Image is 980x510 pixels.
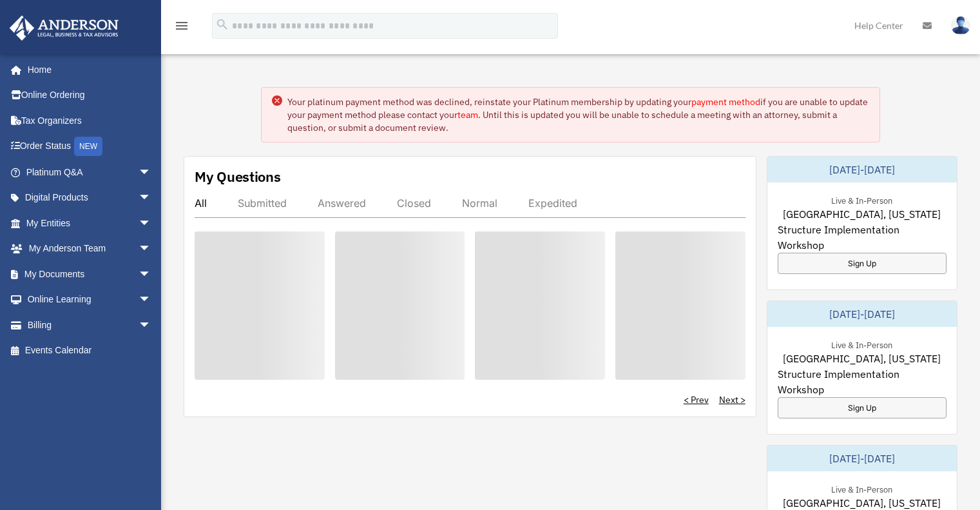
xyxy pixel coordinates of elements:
div: Submitted [238,197,287,210]
div: Normal [462,197,497,210]
span: arrow_drop_down [139,287,164,313]
a: < Prev [684,393,709,406]
div: NEW [74,137,102,156]
a: Tax Organizers [9,108,171,133]
a: Billingarrow_drop_down [9,312,171,338]
div: Live & In-Person [821,193,903,206]
a: Platinum Q&Aarrow_drop_down [9,159,171,185]
div: All [195,197,207,210]
span: arrow_drop_down [139,236,164,262]
a: Home [9,57,164,83]
div: [DATE]-[DATE] [767,157,957,182]
div: Expedited [528,197,577,210]
span: [GEOGRAPHIC_DATA], [US_STATE] [783,351,941,366]
img: User Pic [951,16,970,35]
a: Digital Productsarrow_drop_down [9,185,171,211]
i: menu [174,18,189,34]
a: Sign Up [778,397,946,418]
a: Online Learningarrow_drop_down [9,287,171,313]
a: payment method [691,96,760,108]
a: menu [174,23,189,34]
a: Online Ordering [9,83,171,108]
div: Live & In-Person [821,482,903,495]
span: arrow_drop_down [139,185,164,211]
span: Structure Implementation Workshop [778,222,946,253]
a: My Entitiesarrow_drop_down [9,210,171,236]
div: Closed [397,197,431,210]
span: arrow_drop_down [139,159,164,186]
span: arrow_drop_down [139,261,164,288]
a: My Documentsarrow_drop_down [9,261,171,287]
span: [GEOGRAPHIC_DATA], [US_STATE] [783,206,941,222]
span: Structure Implementation Workshop [778,366,946,397]
div: Your platinum payment method was declined, reinstate your Platinum membership by updating your if... [287,95,869,134]
span: arrow_drop_down [139,312,164,338]
div: Live & In-Person [821,337,903,351]
a: Sign Up [778,253,946,274]
div: [DATE]-[DATE] [767,446,957,471]
div: My Questions [195,167,281,186]
a: Order StatusNEW [9,133,171,160]
a: Events Calendar [9,338,171,364]
span: arrow_drop_down [139,210,164,237]
img: Anderson Advisors Platinum Portal [6,15,122,41]
i: search [215,17,229,32]
a: team [457,109,478,121]
a: Next > [719,393,745,406]
div: Answered [318,197,366,210]
a: My Anderson Teamarrow_drop_down [9,236,171,262]
div: [DATE]-[DATE] [767,301,957,327]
